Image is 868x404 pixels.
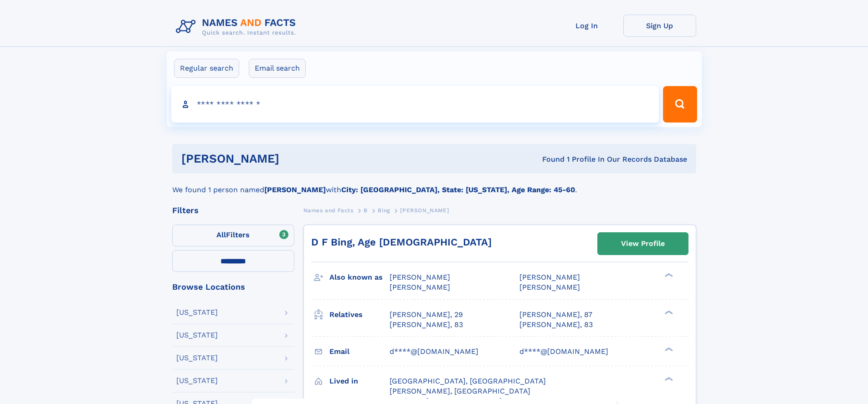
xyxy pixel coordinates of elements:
div: We found 1 person named with . [172,174,696,195]
label: Regular search [174,59,239,78]
a: [PERSON_NAME], 83 [519,320,593,330]
span: [PERSON_NAME] [519,283,580,291]
button: Search Button [663,86,697,123]
div: View Profile [621,233,665,254]
a: Names and Facts [303,205,354,216]
a: Sign Up [623,15,696,37]
div: Found 1 Profile In Our Records Database [411,154,687,164]
div: [US_STATE] [176,332,218,339]
div: Filters [172,206,294,215]
span: [PERSON_NAME] [390,273,450,281]
h1: [PERSON_NAME] [181,153,411,164]
input: search input [171,86,659,123]
a: View Profile [598,233,688,255]
a: Log In [550,15,623,37]
div: ❯ [663,309,673,315]
h3: Lived in [329,373,390,389]
div: Browse Locations [172,283,294,291]
label: Email search [249,59,306,78]
span: [PERSON_NAME] [400,207,449,214]
a: [PERSON_NAME], 83 [390,320,463,330]
span: [PERSON_NAME], [GEOGRAPHIC_DATA] [390,387,530,395]
div: ❯ [663,346,673,352]
span: [PERSON_NAME] [519,273,580,281]
a: D F Bing, Age [DEMOGRAPHIC_DATA] [311,236,492,248]
div: [US_STATE] [176,377,218,384]
a: Bing [378,205,390,216]
h3: Also known as [329,270,390,285]
img: Logo Names and Facts [172,15,303,39]
span: [PERSON_NAME] [390,283,450,291]
a: B [364,205,368,216]
div: ❯ [663,272,673,278]
span: Bing [378,207,390,214]
h3: Email [329,344,390,359]
b: City: [GEOGRAPHIC_DATA], State: [US_STATE], Age Range: 45-60 [341,185,575,194]
label: Filters [172,225,294,246]
b: [PERSON_NAME] [264,185,326,194]
div: ❯ [663,376,673,382]
a: [PERSON_NAME], 29 [390,310,463,320]
a: [PERSON_NAME], 87 [519,310,592,320]
span: B [364,207,368,214]
span: All [216,230,226,239]
span: [GEOGRAPHIC_DATA], [GEOGRAPHIC_DATA] [390,377,546,385]
div: [US_STATE] [176,354,218,362]
div: [US_STATE] [176,309,218,316]
h3: Relatives [329,307,390,322]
